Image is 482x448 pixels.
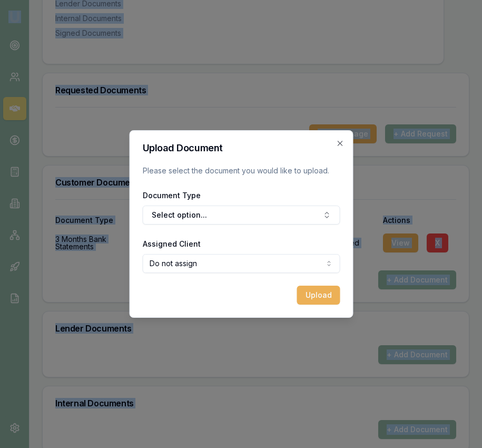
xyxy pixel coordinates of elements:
[142,143,340,153] h2: Upload Document
[142,165,340,176] p: Please select the document you would like to upload.
[142,206,340,225] button: Select option...
[297,286,340,305] button: Upload
[142,239,200,248] label: Assigned Client
[142,191,200,200] label: Document Type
